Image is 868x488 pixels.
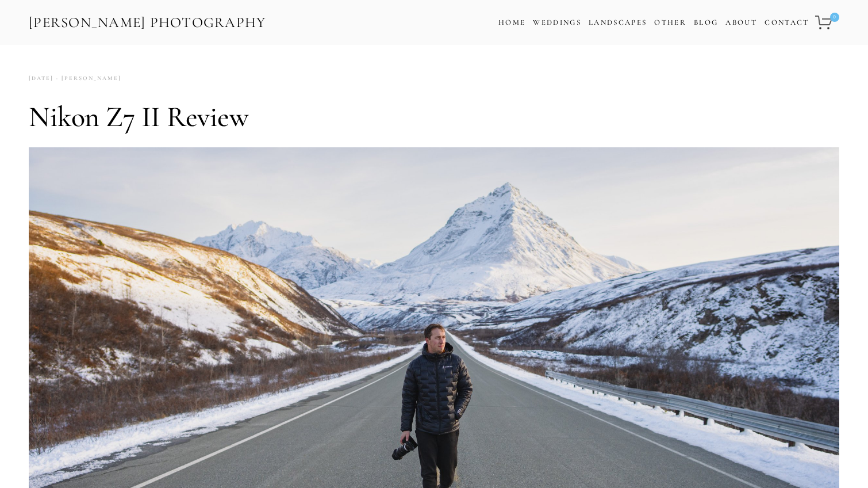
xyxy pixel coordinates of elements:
[813,9,840,36] a: 0 items in cart
[725,14,757,31] a: About
[29,71,53,86] time: [DATE]
[694,14,718,31] a: Blog
[765,14,809,31] a: Contact
[589,18,647,27] a: Landscapes
[498,14,525,31] a: Home
[29,100,839,134] h1: Nikon Z7 II Review
[654,18,686,27] a: Other
[53,71,121,86] a: [PERSON_NAME]
[830,13,839,22] span: 0
[28,10,267,36] a: [PERSON_NAME] Photography
[533,18,581,27] a: Weddings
